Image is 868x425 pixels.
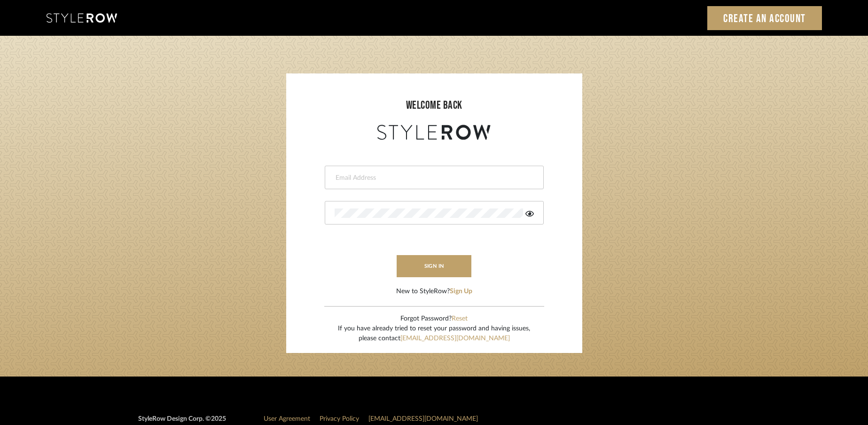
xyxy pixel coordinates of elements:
button: Sign Up [450,287,472,297]
div: welcome back [296,97,573,114]
div: Forgot Password? [338,314,530,324]
a: [EMAIL_ADDRESS][DOMAIN_NAME] [368,416,478,422]
div: If you have already tried to reset your password and having issues, please contact [338,324,530,344]
div: New to StyleRow? [396,287,472,297]
button: Reset [452,314,468,324]
a: Privacy Policy [320,416,359,422]
a: [EMAIL_ADDRESS][DOMAIN_NAME] [400,335,510,342]
button: sign in [397,255,472,277]
a: Create an Account [707,6,822,30]
input: Email Address [335,173,532,183]
a: User Agreement [264,416,310,422]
